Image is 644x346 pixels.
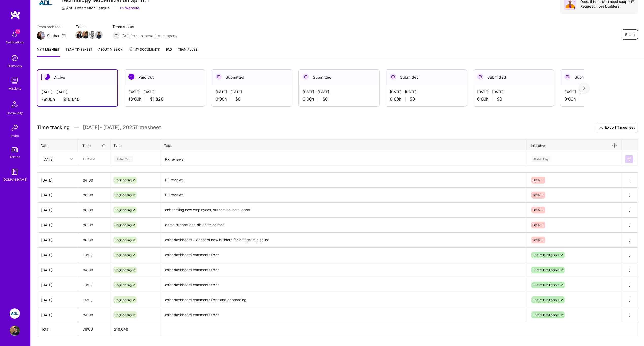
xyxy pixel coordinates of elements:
img: Team Member Avatar [75,31,83,39]
div: [DATE] - [DATE] [390,89,462,94]
span: $10,640 [63,97,79,102]
input: HH:MM [79,203,110,217]
div: Active [37,70,117,85]
th: 76:00 [79,322,110,336]
a: Team Member Avatar [96,30,102,39]
div: Enter Tag [114,155,133,163]
th: Type [110,139,160,152]
i: icon Mail [62,34,66,38]
th: Task [160,139,527,152]
textarea: PR reviews [161,188,527,202]
a: About Mission [98,47,123,57]
img: Paid Out [128,74,134,80]
div: [DATE] [41,192,75,198]
input: HH:MM [79,293,110,307]
div: Paid Out [124,70,205,85]
img: Team Architect [37,31,45,40]
img: tokens [12,147,18,152]
img: Invite [10,123,20,133]
div: Notifications [6,40,24,45]
button: Share [622,29,638,40]
div: 0:00 h [390,96,462,102]
img: discovery [10,53,20,63]
div: Submitted [211,70,292,85]
span: Builders proposed to company [122,33,177,38]
input: HH:MM [79,248,110,262]
span: Engineering [115,268,132,272]
div: [DATE] [41,177,75,183]
div: [DATE] [41,297,75,303]
div: [DATE] - [DATE] [303,89,375,94]
i: icon Chevron [70,158,73,160]
img: logo [10,10,20,19]
div: [DATE] - [DATE] [564,89,637,94]
img: Submitted [390,74,396,80]
div: [DATE] - [DATE] [128,89,201,94]
div: [DATE] [41,267,75,273]
span: Engineering [115,238,132,242]
span: Team architect [37,24,66,29]
div: Submitted [560,70,641,85]
input: HH:MM [79,218,110,232]
a: FAQ [166,47,172,57]
span: 10 [16,29,20,34]
div: Request more builders [580,4,634,9]
textarea: osint dashboard comments fixes and onboarding [161,293,527,307]
textarea: PR reviews [161,173,527,187]
a: ADL: Technology Modernization Sprint 1 [8,308,21,319]
span: Team status [112,24,177,29]
a: Team Member Avatar [76,30,82,39]
img: User Avatar [10,326,20,336]
div: Tokens [10,154,20,160]
span: $0 [323,96,328,102]
input: HH:MM [79,263,110,277]
th: Total [37,322,79,336]
span: Engineering [115,253,132,257]
img: Submitted [216,74,222,80]
span: SOW [533,178,540,182]
span: My Documents [129,47,160,52]
span: $0 [235,96,240,102]
span: Threat Intelligence [533,253,560,257]
span: $ 10,640 [114,327,128,331]
div: [DATE] [41,237,75,243]
textarea: osint dashboard comments fixes [161,308,527,322]
div: Submitted [386,70,467,85]
img: ADL: Technology Modernization Sprint 1 [10,308,20,319]
div: Missions [9,86,21,91]
div: [DATE] [41,252,75,258]
span: Threat Intelligence [533,283,560,287]
div: Community [7,110,23,116]
textarea: osint dashboard + onboard new builders for instagram pipeline [161,233,527,247]
img: Team Member Avatar [82,31,90,39]
a: Website [120,5,139,11]
i: icon Download [599,125,603,130]
textarea: osint dashboard comments fixes [161,263,527,277]
img: Builders proposed to company [112,31,120,40]
button: Export Timesheet [596,123,638,133]
div: 0:00 h [216,96,288,102]
div: Anti-Defamation League [61,5,110,11]
span: $0 [410,96,415,102]
textarea: demo support and db optimizations [161,218,527,232]
a: My Documents [129,47,160,57]
img: Submitted [477,74,483,80]
div: [DOMAIN_NAME] [3,177,27,182]
textarea: onboarding new employees, authentication support [161,203,527,217]
a: My timesheet [37,47,60,57]
div: 76:00 h [41,97,113,102]
div: Time [82,143,106,148]
span: SOW [533,223,540,227]
div: Submitted [299,70,379,85]
input: HH:MM [79,152,109,166]
div: [DATE] [42,156,54,162]
a: Team Member Avatar [82,30,89,39]
input: HH:MM [79,233,110,247]
img: right [583,86,585,90]
div: Initiative [531,143,617,149]
img: teamwork [10,76,20,86]
div: [DATE] - [DATE] [41,89,113,95]
div: Invite [11,133,19,138]
div: Shahar [47,33,60,38]
img: Team Member Avatar [95,31,103,39]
